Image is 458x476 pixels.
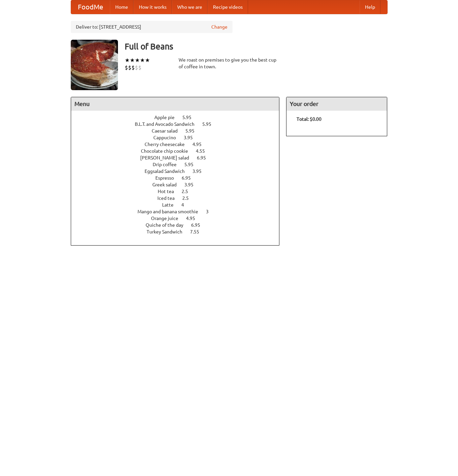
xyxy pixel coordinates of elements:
h4: Menu [71,97,279,111]
a: [PERSON_NAME] salad 6.95 [140,155,218,160]
a: Recipe videos [208,0,248,14]
span: 3.95 [192,169,208,174]
a: Greek salad 3.95 [152,182,206,187]
span: 4.55 [196,148,212,154]
span: 4.95 [186,216,202,221]
span: Mango and banana smoothie [138,209,205,214]
span: 3 [206,209,215,214]
a: B.L.T. and Avocado Sandwich 5.95 [135,121,224,127]
span: 4 [181,202,191,208]
a: FoodMe [71,0,110,14]
span: Apple pie [154,115,181,120]
li: ★ [140,57,145,64]
li: $ [125,64,128,71]
div: We roast on premises to give you the best cup of coffee in town. [179,57,280,70]
span: 6.95 [191,222,207,228]
span: 3.95 [184,135,200,140]
a: Apple pie 5.95 [154,115,204,120]
h3: Full of Beans [125,40,388,53]
li: $ [131,64,135,71]
span: Eggsalad Sandwich [145,169,191,174]
a: Help [360,0,380,14]
span: 2.5 [182,195,195,201]
h4: Your order [286,97,387,111]
li: $ [128,64,131,71]
span: 5.95 [182,115,198,120]
a: Espresso 6.95 [155,175,203,181]
span: 6.95 [197,155,213,160]
li: $ [135,64,138,71]
a: Who we are [172,0,208,14]
span: 5.95 [184,162,200,167]
span: Orange juice [151,216,185,221]
li: ★ [125,57,130,64]
span: 3.95 [184,182,200,187]
a: Cappucino 3.95 [153,135,205,140]
a: Chocolate chip cookie 4.55 [141,148,217,154]
span: 5.95 [185,128,201,134]
a: How it works [133,0,172,14]
span: Hot tea [158,189,181,194]
span: 7.55 [190,229,206,234]
span: Cherry cheesecake [145,142,191,147]
span: 4.95 [192,142,208,147]
li: $ [138,64,142,71]
a: Mango and banana smoothie 3 [138,209,221,214]
a: Cherry cheesecake 4.95 [145,142,214,147]
a: Eggsalad Sandwich 3.95 [145,169,214,174]
span: 5.95 [202,121,218,127]
span: Quiche of the day [146,222,190,228]
li: ★ [130,57,135,64]
span: Latte [162,202,180,208]
span: Drip coffee [153,162,183,167]
span: [PERSON_NAME] salad [140,155,196,160]
a: Drip coffee 5.95 [153,162,206,167]
a: Hot tea 2.5 [158,189,201,194]
li: ★ [135,57,140,64]
span: Turkey Sandwich [147,229,189,234]
a: Latte 4 [162,202,196,208]
span: B.L.T. and Avocado Sandwich [135,121,201,127]
a: Orange juice 4.95 [151,216,208,221]
span: Greek salad [152,182,183,187]
img: angular.jpg [71,40,118,90]
a: Iced tea 2.5 [157,195,201,201]
span: Cappucino [153,135,183,140]
a: Turkey Sandwich 7.55 [147,229,212,234]
span: Iced tea [157,195,181,201]
span: Caesar salad [152,128,184,134]
a: Quiche of the day 6.95 [146,222,213,228]
span: Chocolate chip cookie [141,148,195,154]
span: 6.95 [182,175,197,181]
b: Total: $0.00 [297,116,322,122]
a: Home [110,0,133,14]
a: Caesar salad 5.95 [152,128,207,134]
a: Change [211,24,227,30]
span: 2.5 [182,189,195,194]
li: ★ [145,57,150,64]
span: Espresso [155,175,181,181]
div: Deliver to: [STREET_ADDRESS] [71,21,233,33]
